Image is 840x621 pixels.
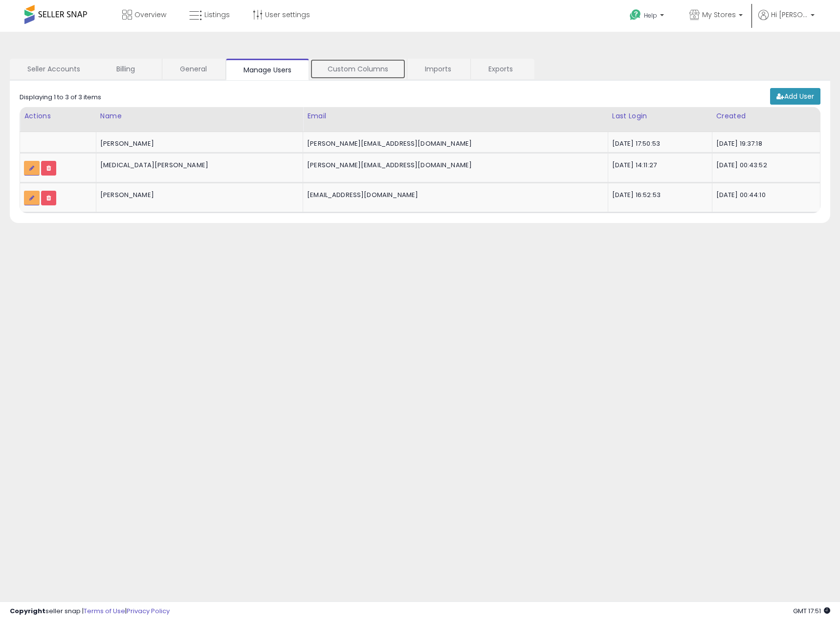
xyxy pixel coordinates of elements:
span: My Stores [702,10,736,20]
div: [DATE] 14:11:27 [612,161,705,170]
span: Help [644,11,657,20]
a: General [162,59,224,79]
a: Exports [471,59,533,79]
div: [DATE] 19:37:18 [716,139,813,148]
div: [MEDICAL_DATA][PERSON_NAME] [100,161,295,170]
a: Help [622,1,674,32]
a: Custom Columns [310,59,406,79]
a: Hi [PERSON_NAME] [758,10,815,32]
div: Created [716,111,816,121]
div: [DATE] 00:44:10 [716,191,813,200]
div: [DATE] 00:43:52 [716,161,813,170]
a: Manage Users [226,59,309,80]
a: Seller Accounts [10,59,98,79]
div: [DATE] 17:50:53 [612,139,705,148]
a: Add User [770,88,820,105]
div: [PERSON_NAME][EMAIL_ADDRESS][DOMAIN_NAME] [307,161,600,170]
div: [EMAIL_ADDRESS][DOMAIN_NAME] [307,191,600,200]
div: Actions [24,111,92,121]
i: Get Help [629,9,641,21]
div: Email [307,111,604,121]
div: Displaying 1 to 3 of 3 items [20,93,101,102]
div: [PERSON_NAME] [100,191,295,200]
span: Listings [204,10,230,20]
div: [PERSON_NAME] [100,139,295,148]
a: Billing [99,59,161,79]
div: Name [100,111,299,121]
div: [DATE] 16:52:53 [612,191,705,200]
span: Overview [134,10,166,20]
span: Hi [PERSON_NAME] [771,10,808,20]
div: Last Login [612,111,708,121]
a: Imports [407,59,469,79]
div: [PERSON_NAME][EMAIL_ADDRESS][DOMAIN_NAME] [307,139,600,148]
